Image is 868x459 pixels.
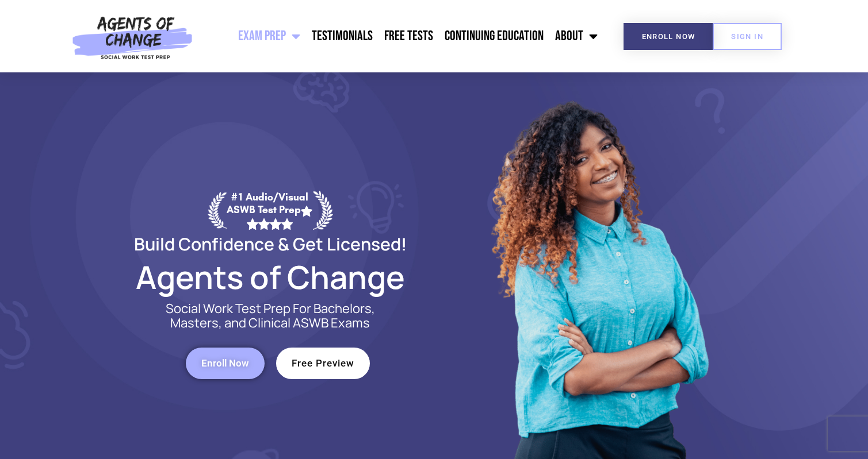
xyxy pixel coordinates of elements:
[642,33,695,40] span: Enroll Now
[106,236,434,252] h2: Build Confidence & Get Licensed!
[186,348,265,379] a: Enroll Now
[439,22,549,51] a: Continuing Education
[292,358,354,368] span: Free Preview
[106,264,434,290] h2: Agents of Change
[152,302,388,330] p: Social Work Test Prep For Bachelors, Masters, and Clinical ASWB Exams
[198,22,603,51] nav: Menu
[624,23,714,50] a: Enroll Now
[549,22,603,51] a: About
[201,358,249,368] span: Enroll Now
[227,191,313,229] div: #1 Audio/Visual ASWB Test Prep
[276,348,370,379] a: Free Preview
[378,22,439,51] a: Free Tests
[713,23,782,50] a: SIGN IN
[306,22,378,51] a: Testimonials
[232,22,306,51] a: Exam Prep
[731,33,763,40] span: SIGN IN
